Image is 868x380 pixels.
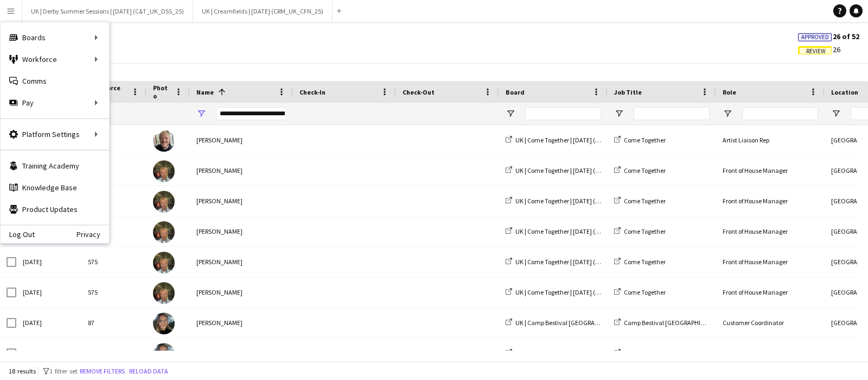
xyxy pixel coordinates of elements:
div: 575 [81,247,146,277]
a: UK | Come Together | [DATE] (TEG_UK_CTG_25) [506,288,645,296]
a: Come Together [614,197,666,205]
button: Open Filter Menu [506,109,515,119]
a: Log Out [1,230,35,239]
span: Come Together [624,136,666,144]
div: [DATE] [16,247,81,277]
button: Open Filter Menu [614,109,624,119]
div: 87 [81,308,146,338]
button: Open Filter Menu [723,109,732,119]
span: 1 filter set [49,367,78,375]
span: UK | Come Together | [DATE] (TEG_UK_CTG_25) [515,349,645,357]
img: Emma Beszant [153,282,175,304]
a: Come Together [614,136,666,144]
input: Role Filter Input [742,107,818,120]
span: Check-Out [403,88,435,96]
span: UK | Come Together | [DATE] (TEG_UK_CTG_25) [515,166,645,175]
div: Platform Settings [1,123,109,145]
div: Front of House Manager [716,186,825,216]
a: UK | Come Together | [DATE] (TEG_UK_CTG_25) [506,136,645,144]
a: Come Together [614,349,666,357]
span: Come Together [624,166,666,175]
span: Come Together [624,197,666,205]
div: 578 [81,125,146,155]
span: Approved [801,34,829,41]
span: Review [806,48,826,55]
div: Pay [1,92,109,114]
img: Emma Beszant [153,160,175,182]
input: Job Title Filter Input [634,107,710,120]
a: Training Academy [1,155,109,177]
img: Emma Beszant [153,191,175,213]
img: Erin Brown [153,343,175,365]
div: Customer Coordinator [716,308,825,338]
a: Comms [1,70,109,92]
a: UK | Camp Bestival [GEOGRAPHIC_DATA] | [DATE] (SFG/ APL_UK_CBS_25) [506,319,716,327]
img: Emma Beszant [153,221,175,243]
a: Come Together [614,166,666,175]
span: UK | Come Together | [DATE] (TEG_UK_CTG_25) [515,227,645,235]
div: 575 [81,155,146,185]
a: Knowledge Base [1,177,109,198]
div: 575 [81,277,146,307]
a: Come Together [614,227,666,235]
img: David Laing [153,130,175,152]
span: Name [196,88,214,96]
div: Front of House Manager [716,155,825,185]
span: Photo [153,84,170,100]
div: 87 [81,338,146,368]
div: [PERSON_NAME] [190,338,293,368]
button: UK | Creamfields | [DATE] (CRM_UK_CFN_25) [193,1,333,22]
span: Come Together [624,349,666,357]
input: Board Filter Input [525,107,601,120]
div: Front of House Manager [716,247,825,277]
img: Erin Brown [153,313,175,334]
span: Come Together [624,288,666,296]
div: [PERSON_NAME] [190,186,293,216]
span: Come Together [624,258,666,266]
a: UK | Come Together | [DATE] (TEG_UK_CTG_25) [506,349,645,357]
div: [DATE] [16,308,81,338]
div: Boards [1,27,109,48]
button: Remove filters [78,365,127,377]
div: [PERSON_NAME] [190,247,293,277]
button: Open Filter Menu [831,109,841,119]
a: UK | Come Together | [DATE] (TEG_UK_CTG_25) [506,258,645,266]
div: [PERSON_NAME] [190,277,293,307]
span: UK | Come Together | [DATE] (TEG_UK_CTG_25) [515,288,645,296]
a: UK | Come Together | [DATE] (TEG_UK_CTG_25) [506,166,645,175]
span: 26 of 52 [798,32,859,41]
img: Emma Beszant [153,252,175,273]
div: Event Coordinator [716,338,825,368]
button: Reload data [127,365,170,377]
span: Come Together [624,227,666,235]
span: Location [831,88,858,96]
span: Job Title [614,88,642,96]
a: Privacy [76,230,109,239]
div: Workforce [1,48,109,70]
span: Role [723,88,736,96]
a: Camp Bestival [GEOGRAPHIC_DATA] [614,319,725,327]
div: [DATE] [16,338,81,368]
span: UK | Come Together | [DATE] (TEG_UK_CTG_25) [515,136,645,144]
div: Front of House Manager [716,277,825,307]
div: [PERSON_NAME] [190,125,293,155]
button: UK | Derby Summer Sessions | [DATE] (C&T_UK_DSS_25) [22,1,193,22]
a: Product Updates [1,198,109,220]
a: UK | Come Together | [DATE] (TEG_UK_CTG_25) [506,197,645,205]
div: Front of House Manager [716,216,825,246]
div: Artist Liaison Rep [716,125,825,155]
button: Open Filter Menu [196,109,206,119]
div: [PERSON_NAME] [190,155,293,185]
span: Camp Bestival [GEOGRAPHIC_DATA] [624,319,725,327]
div: 575 [81,186,146,216]
span: UK | Come Together | [DATE] (TEG_UK_CTG_25) [515,197,645,205]
div: 575 [81,216,146,246]
a: Come Together [614,288,666,296]
span: UK | Camp Bestival [GEOGRAPHIC_DATA] | [DATE] (SFG/ APL_UK_CBS_25) [515,319,716,327]
a: UK | Come Together | [DATE] (TEG_UK_CTG_25) [506,227,645,235]
span: Board [506,88,525,96]
span: UK | Come Together | [DATE] (TEG_UK_CTG_25) [515,258,645,266]
div: [DATE] [16,277,81,307]
div: [PERSON_NAME] [190,216,293,246]
span: Check-In [299,88,325,96]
